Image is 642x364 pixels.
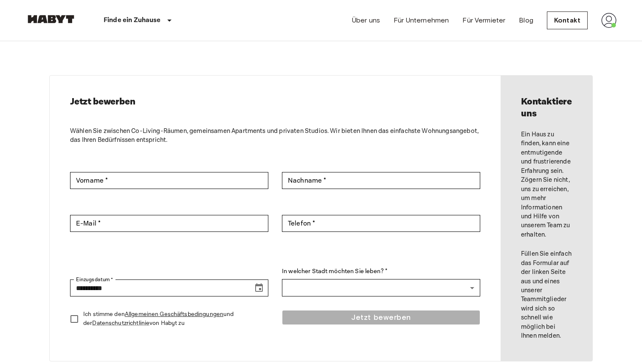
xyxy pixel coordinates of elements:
label: In welcher Stadt möchten Sie leben? * [282,267,480,276]
h2: Jetzt bewerben [70,96,480,108]
a: Datenschutzrichtlinie [92,319,149,327]
a: Blog [519,15,533,25]
p: Ein Haus zu finden, kann eine entmutigende und frustrierende Erfahrung sein. Zögern Sie nicht, un... [521,130,572,239]
a: Allgemeinen Geschäftsbedingungen [125,310,223,318]
a: Für Vermieter [462,15,505,25]
p: Ich stimme den und der von Habyt zu [83,310,262,328]
img: Habyt [25,15,76,23]
p: Füllen Sie einfach das Formular auf der linken Seite aus und eines unserer Teammitglieder wird si... [521,249,572,340]
label: Einzugsdatum [76,276,113,283]
button: Choose date, selected date is Sep 16, 2025 [251,279,267,296]
p: Wählen Sie zwischen Co-Living-Räumen, gemeinsamen Apartments und privaten Studios. Wir bieten Ihn... [70,127,480,145]
a: Für Unternehmen [394,15,449,25]
img: avatar [601,13,617,28]
p: Finde ein Zuhause [104,15,161,25]
a: Über uns [352,15,380,25]
a: Kontakt [547,11,588,29]
h2: Kontaktiere uns [521,96,572,120]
